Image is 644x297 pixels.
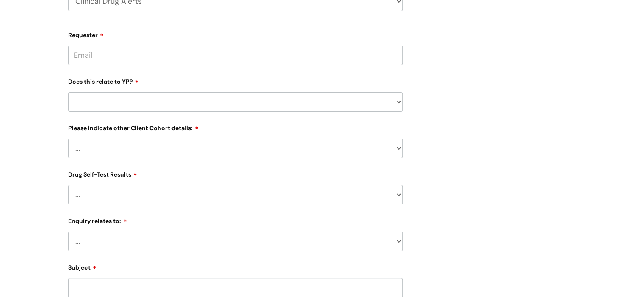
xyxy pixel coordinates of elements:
[68,168,403,178] label: Drug Self-Test Results
[68,261,403,271] label: Subject
[68,122,403,132] label: Please indicate other Client Cohort details:
[68,215,403,225] label: Enquiry relates to:
[68,46,403,65] input: Email
[68,29,403,39] label: Requester
[68,75,403,85] label: Does this relate to YP?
